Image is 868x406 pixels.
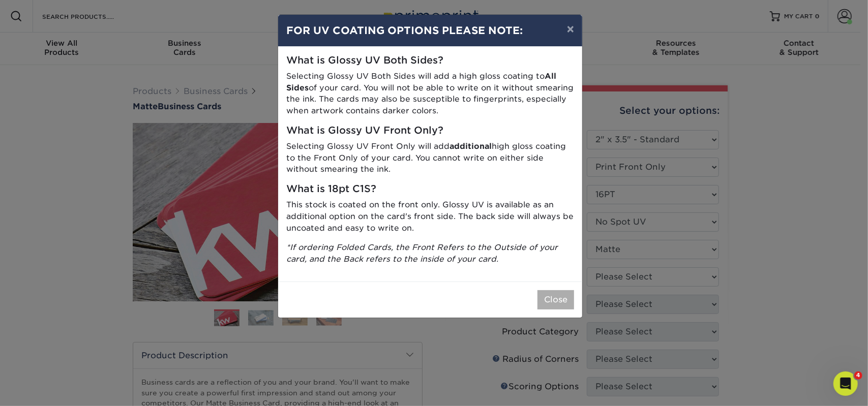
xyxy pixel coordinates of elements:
[854,371,862,380] span: 4
[833,371,858,396] iframe: Intercom live chat
[450,141,492,151] strong: additional
[286,199,574,234] p: This stock is coated on the front only. Glossy UV is available as an additional option on the car...
[286,183,574,195] h5: What is 18pt C1S?
[537,290,574,309] button: Close
[286,141,574,175] p: Selecting Glossy UV Front Only will add high gloss coating to the Front Only of your card. You ca...
[286,23,574,38] h4: FOR UV COATING OPTIONS PLEASE NOTE:
[286,125,574,137] h5: What is Glossy UV Front Only?
[286,55,574,67] h5: What is Glossy UV Both Sides?
[286,242,558,264] i: *If ordering Folded Cards, the Front Refers to the Outside of your card, and the Back refers to t...
[559,15,582,43] button: ×
[286,71,556,92] strong: All Sides
[286,71,574,117] p: Selecting Glossy UV Both Sides will add a high gloss coating to of your card. You will not be abl...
